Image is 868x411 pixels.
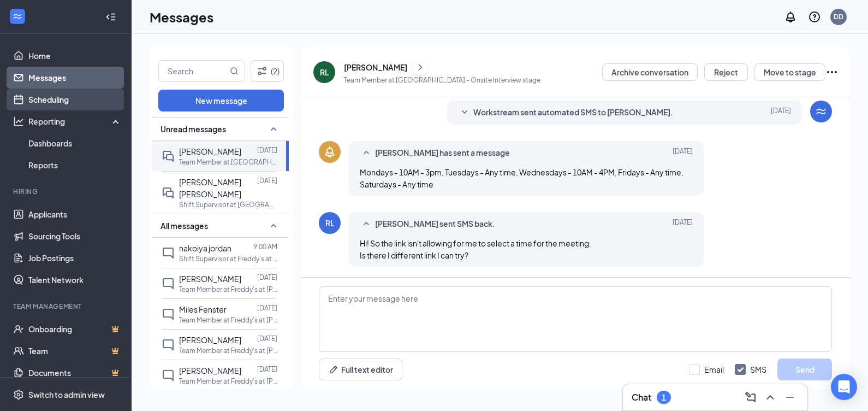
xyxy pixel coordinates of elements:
a: Talent Network [28,269,122,291]
button: ComposeMessage [742,389,759,406]
p: Team Member at [GEOGRAPHIC_DATA] [179,157,277,167]
div: RL [325,218,335,228]
span: Unread messages [160,124,226,134]
svg: Pen [328,364,339,375]
p: [DATE] [257,145,277,155]
a: Dashboards [28,132,122,154]
svg: Ellipses [825,66,839,79]
svg: WorkstreamLogo [12,11,23,22]
button: Reject [704,63,748,81]
div: Team Management [13,302,120,311]
svg: ChatInactive [162,369,175,382]
p: Team Member at Freddy's at [PERSON_NAME][GEOGRAPHIC_DATA] [179,315,277,325]
span: [PERSON_NAME] has sent a message [375,146,510,160]
p: Shift Supervisor at Freddy's at [PERSON_NAME][GEOGRAPHIC_DATA] [179,254,277,263]
span: [PERSON_NAME] [179,274,241,284]
svg: Minimize [783,391,796,404]
svg: SmallChevronDown [458,106,471,119]
span: [PERSON_NAME] [179,146,241,156]
p: Team Member at [GEOGRAPHIC_DATA] - Onsite Interview stage [344,75,540,85]
span: [DATE] [771,106,791,119]
div: Hiring [13,187,120,196]
svg: ComposeMessage [744,391,757,404]
p: Team Member at Freddy's at [PERSON_NAME][GEOGRAPHIC_DATA] [179,346,277,355]
svg: WorkstreamLogo [815,105,828,118]
div: Switch to admin view [28,389,105,400]
svg: MagnifyingGlass [230,67,239,75]
span: [DATE] [673,218,693,231]
h1: Messages [150,8,213,26]
p: [DATE] [257,365,277,374]
svg: DoubleChat [162,186,175,199]
svg: Bell [323,145,336,158]
div: 1 [662,393,666,402]
p: [DATE] [257,176,277,185]
svg: Collapse [105,11,116,22]
h3: Chat [632,391,651,403]
p: [DATE] [257,273,277,282]
svg: ChatInactive [162,246,175,260]
p: 9:00 AM [253,242,277,251]
p: [DATE] [257,334,277,343]
p: [DATE] [257,303,277,313]
span: nakoiya jordan [179,243,231,253]
button: Filter (2) [251,60,284,82]
span: Mondays - 10AM - 3pm, Tuesdays - Any time, Wednesdays - 10AM - 4PM, Fridays - Any time, Saturdays... [360,167,683,189]
svg: SmallChevronUp [360,146,373,160]
span: Hi! So the link isn't allowing for me to select a time for the meeting. Is there I different link... [360,238,591,260]
svg: Filter [255,64,269,78]
div: DD [834,12,843,21]
svg: SmallChevronUp [360,218,373,231]
span: [PERSON_NAME] [179,366,241,375]
svg: Notifications [784,10,797,24]
a: Reports [28,154,122,176]
button: Full text editorPen [319,359,402,380]
span: [DATE] [673,146,693,160]
a: OnboardingCrown [28,318,122,340]
input: Search [159,61,228,81]
svg: Settings [13,389,24,400]
button: Archive conversation [602,63,698,81]
button: Send [777,359,832,380]
div: RL [320,67,329,78]
div: Open Intercom Messenger [831,374,857,400]
a: DocumentsCrown [28,362,122,384]
p: Team Member at Freddy's at [PERSON_NAME][GEOGRAPHIC_DATA] [179,377,277,386]
p: Shift Supervisor at [GEOGRAPHIC_DATA] [179,200,277,209]
svg: ChatInactive [162,308,175,321]
span: [PERSON_NAME] [PERSON_NAME] [179,177,241,199]
button: ChevronRight [412,59,429,75]
button: Minimize [781,389,799,406]
span: [PERSON_NAME] sent SMS back. [375,218,495,231]
button: New message [158,90,284,111]
a: Applicants [28,203,122,225]
div: Reporting [28,116,122,127]
svg: SmallChevronUp [267,219,280,232]
a: Job Postings [28,247,122,269]
svg: ChatInactive [162,338,175,351]
div: [PERSON_NAME] [344,62,407,73]
svg: ChevronUp [764,391,777,404]
a: Sourcing Tools [28,225,122,247]
button: Move to stage [754,63,825,81]
svg: DoubleChat [162,150,175,163]
svg: Analysis [13,116,24,127]
button: ChevronUp [762,389,779,406]
a: Messages [28,67,122,89]
svg: ChatInactive [162,277,175,290]
span: [PERSON_NAME] [179,335,241,345]
a: Scheduling [28,89,122,110]
span: Miles Fenster [179,304,227,314]
svg: ChevronRight [415,61,426,74]
span: Workstream sent automated SMS to [PERSON_NAME]. [473,106,673,119]
svg: QuestionInfo [808,10,821,24]
a: Home [28,45,122,67]
p: Team Member at Freddy's at [PERSON_NAME][GEOGRAPHIC_DATA] [179,285,277,294]
span: All messages [160,220,208,231]
a: TeamCrown [28,340,122,362]
svg: SmallChevronUp [267,122,280,136]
